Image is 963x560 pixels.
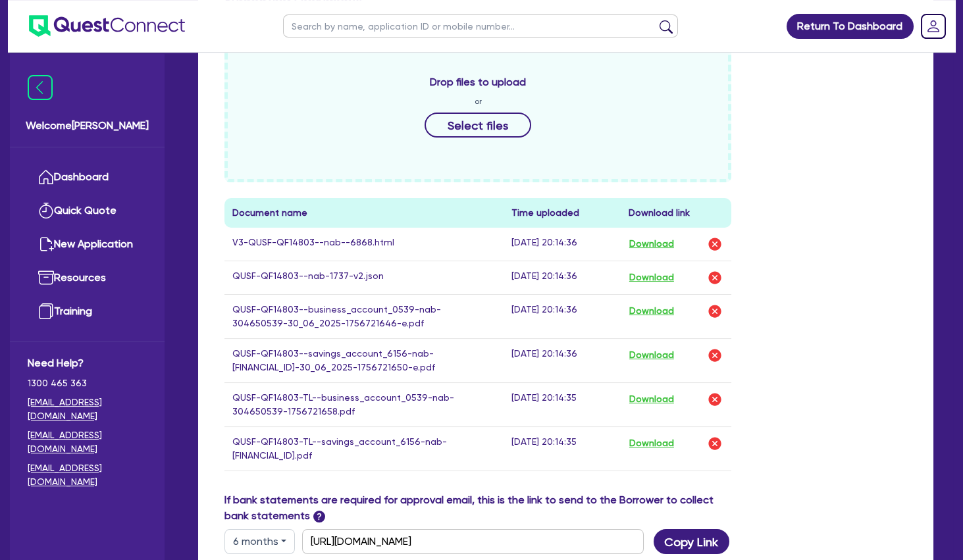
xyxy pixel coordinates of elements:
[504,261,621,294] td: [DATE] 20:14:36
[916,9,950,43] a: Dropdown toggle
[28,261,147,295] a: Resources
[38,203,54,218] img: quick-quote
[430,74,526,90] span: Drop files to upload
[28,355,147,371] span: Need Help?
[707,436,723,451] img: delete-icon
[28,194,147,228] a: Quick Quote
[787,14,914,39] a: Return To Dashboard
[629,303,675,320] button: Download
[504,294,621,338] td: [DATE] 20:14:36
[224,426,504,471] td: QUSF-QF14803-TL--savings_account_6156-nab-[FINANCIAL_ID].pdf
[38,303,54,319] img: training
[629,435,675,452] button: Download
[28,228,147,261] a: New Application
[475,95,482,107] span: or
[38,270,54,286] img: resources
[425,113,531,138] button: Select files
[629,391,675,408] button: Download
[28,75,53,100] img: icon-menu-close
[654,529,729,554] button: Copy Link
[224,492,731,524] label: If bank statements are required for approval email, this is the link to send to the Borrower to c...
[38,236,54,252] img: new-application
[504,198,621,228] th: Time uploaded
[707,236,723,252] img: delete-icon
[224,294,504,338] td: QUSF-QF14803--business_account_0539-nab-304650539-30_06_2025-1756721646-e.pdf
[707,303,723,319] img: delete-icon
[28,161,147,194] a: Dashboard
[629,269,675,286] button: Download
[629,347,675,364] button: Download
[28,295,147,328] a: Training
[629,236,675,253] button: Download
[707,392,723,407] img: delete-icon
[29,15,185,37] img: quest-connect-logo-blue
[283,14,678,38] input: Search by name, application ID or mobile number...
[224,382,504,426] td: QUSF-QF14803-TL--business_account_0539-nab-304650539-1756721658.pdf
[504,382,621,426] td: [DATE] 20:14:35
[28,428,147,456] a: [EMAIL_ADDRESS][DOMAIN_NAME]
[224,261,504,294] td: QUSF-QF14803--nab-1737-v2.json
[26,118,149,134] span: Welcome [PERSON_NAME]
[504,338,621,382] td: [DATE] 20:14:36
[28,395,147,423] a: [EMAIL_ADDRESS][DOMAIN_NAME]
[224,198,504,228] th: Document name
[28,461,147,489] a: [EMAIL_ADDRESS][DOMAIN_NAME]
[707,270,723,286] img: delete-icon
[504,426,621,471] td: [DATE] 20:14:35
[224,228,504,261] td: V3-QUSF-QF14803--nab--6868.html
[224,338,504,382] td: QUSF-QF14803--savings_account_6156-nab-[FINANCIAL_ID]-30_06_2025-1756721650-e.pdf
[621,198,731,228] th: Download link
[224,529,295,554] button: Dropdown toggle
[504,228,621,261] td: [DATE] 20:14:36
[313,511,325,522] span: ?
[707,347,723,363] img: delete-icon
[28,376,147,390] span: 1300 465 363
